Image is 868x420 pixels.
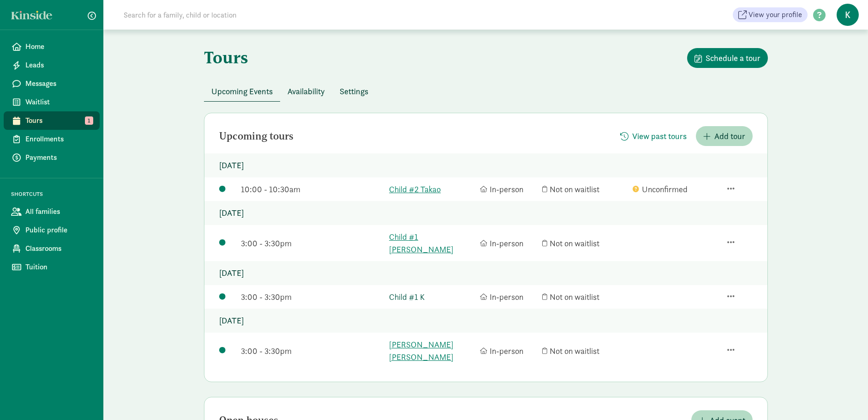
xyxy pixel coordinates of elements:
[480,237,538,250] div: In-person
[241,345,384,357] div: 3:00 - 3:30pm
[4,202,100,221] a: All families
[613,126,694,146] button: View past tours
[25,225,92,236] span: Public profile
[822,376,868,420] iframe: Chat Widget
[25,152,92,163] span: Payments
[287,85,325,97] span: Availability
[4,239,100,258] a: Classrooms
[25,134,92,145] span: Enrollments
[733,7,808,22] a: View your profile
[706,52,760,64] span: Schedule a tour
[25,78,92,89] span: Messages
[204,201,767,225] p: [DATE]
[389,231,475,256] a: Child #1 [PERSON_NAME]
[4,111,100,130] a: Tours 1
[748,9,802,20] span: View your profile
[4,37,100,56] a: Home
[687,48,768,68] button: Schedule a tour
[4,258,100,276] a: Tuition
[480,183,538,195] div: In-person
[837,4,859,26] span: K
[204,153,767,177] p: [DATE]
[241,291,384,303] div: 3:00 - 3:30pm
[204,48,248,67] h1: Tours
[241,237,384,250] div: 3:00 - 3:30pm
[542,345,629,357] div: Not on waitlist
[389,183,475,195] a: Child #2 Takao
[542,291,629,303] div: Not on waitlist
[280,81,332,101] button: Availability
[633,183,719,195] div: Unconfirmed
[4,130,100,148] a: Enrollments
[219,131,293,142] h2: Upcoming tours
[25,97,92,108] span: Waitlist
[332,81,376,101] button: Settings
[25,60,92,71] span: Leads
[4,93,100,111] a: Waitlist
[4,74,100,93] a: Messages
[632,130,687,142] span: View past tours
[25,115,92,126] span: Tours
[85,116,93,125] span: 1
[480,291,538,303] div: In-person
[542,183,629,195] div: Not on waitlist
[389,291,475,303] a: Child #1 K
[204,261,767,285] p: [DATE]
[4,56,100,74] a: Leads
[25,41,92,52] span: Home
[389,338,475,363] a: [PERSON_NAME] [PERSON_NAME]
[4,148,100,167] a: Payments
[542,237,629,250] div: Not on waitlist
[340,85,368,97] span: Settings
[696,126,753,146] button: Add tour
[204,81,280,101] button: Upcoming Events
[118,6,377,24] input: Search for a family, child or location
[25,206,92,217] span: All families
[25,243,92,254] span: Classrooms
[480,345,538,357] div: In-person
[211,85,273,97] span: Upcoming Events
[25,262,92,273] span: Tuition
[241,183,384,195] div: 10:00 - 10:30am
[613,131,694,142] a: View past tours
[714,130,745,142] span: Add tour
[204,309,767,333] p: [DATE]
[4,221,100,239] a: Public profile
